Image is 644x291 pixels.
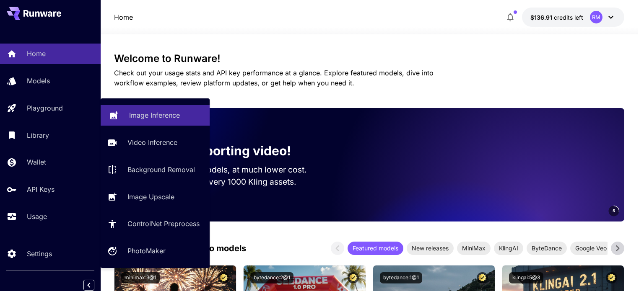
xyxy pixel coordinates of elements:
a: Background Removal [101,160,210,180]
p: Wallet [27,157,46,167]
button: Certified Model – Vetted for best performance and includes a commercial license. [606,272,617,283]
nav: breadcrumb [114,12,133,22]
p: Image Inference [129,110,180,120]
p: Run the best video models, at much lower cost. [127,164,323,176]
a: PhotoMaker [101,241,210,261]
p: Save up to $500 for every 1000 Kling assets. [127,176,323,188]
span: Google Veo [570,244,612,252]
span: $136.91 [530,14,554,21]
p: Settings [27,249,52,259]
a: ControlNet Preprocess [101,214,210,234]
p: Now supporting video! [151,142,291,160]
p: Image Upscale [127,192,174,202]
button: Certified Model – Vetted for best performance and includes a commercial license. [218,272,229,283]
span: Check out your usage stats and API key performance at a glance. Explore featured models, dive int... [114,69,434,87]
button: bytedance:2@1 [250,272,293,283]
button: minimax:3@1 [121,272,160,283]
p: Usage [27,211,47,221]
span: 5 [613,208,615,214]
button: klingai:5@3 [509,272,543,283]
button: Certified Model – Vetted for best performance and includes a commercial license. [348,272,359,283]
p: Models [27,76,50,86]
p: PhotoMaker [127,246,166,256]
a: Image Inference [101,105,210,126]
span: New releases [407,244,454,252]
div: RM [590,11,602,23]
span: ByteDance [527,244,567,252]
p: Video Inference [127,137,177,147]
button: Collapse sidebar [83,280,94,291]
p: Home [114,12,133,22]
span: Featured models [348,244,403,252]
div: $136.90851 [530,13,583,22]
p: API Keys [27,184,55,194]
span: MiniMax [457,244,491,252]
p: ControlNet Preprocess [127,219,200,229]
span: KlingAI [494,244,523,252]
h3: Welcome to Runware! [114,53,624,64]
p: Home [27,49,46,59]
button: $136.90851 [522,8,624,27]
p: Playground [27,103,63,113]
p: Background Removal [127,165,195,175]
button: bytedance:1@1 [380,272,422,283]
p: Library [27,130,49,140]
span: credits left [554,14,583,21]
a: Image Upscale [101,186,210,207]
a: Video Inference [101,132,210,153]
button: Certified Model – Vetted for best performance and includes a commercial license. [477,272,488,283]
